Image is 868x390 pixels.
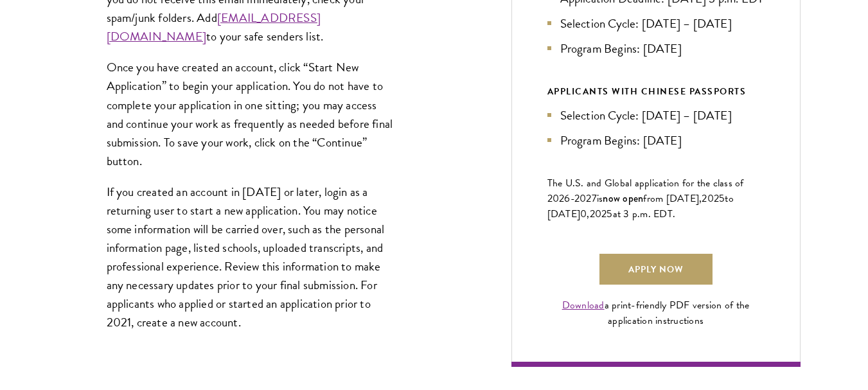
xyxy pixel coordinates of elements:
[107,58,396,170] p: Once you have created an account, click “Start New Application” to begin your application. You do...
[107,182,396,332] p: If you created an account in [DATE] or later, login as a returning user to start a new applicatio...
[580,206,587,222] span: 0
[590,206,607,222] span: 202
[547,297,765,328] div: a print-friendly PDF version of the application instructions
[547,131,765,150] li: Program Begins: [DATE]
[547,175,744,206] span: The U.S. and Global application for the class of 202
[571,191,592,206] span: -202
[592,191,597,206] span: 7
[547,106,765,125] li: Selection Cycle: [DATE] – [DATE]
[597,191,603,206] span: is
[603,191,643,206] span: now open
[587,206,589,222] span: ,
[547,84,765,100] div: APPLICANTS WITH CHINESE PASSPORTS
[719,191,725,206] span: 5
[643,191,702,206] span: from [DATE],
[547,39,765,58] li: Program Begins: [DATE]
[562,297,605,313] a: Download
[613,206,676,222] span: at 3 p.m. EDT.
[107,8,321,46] a: [EMAIL_ADDRESS][DOMAIN_NAME]
[702,191,719,206] span: 202
[607,206,612,222] span: 5
[599,254,713,285] a: Apply Now
[564,191,570,206] span: 6
[547,191,734,222] span: to [DATE]
[547,14,765,33] li: Selection Cycle: [DATE] – [DATE]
